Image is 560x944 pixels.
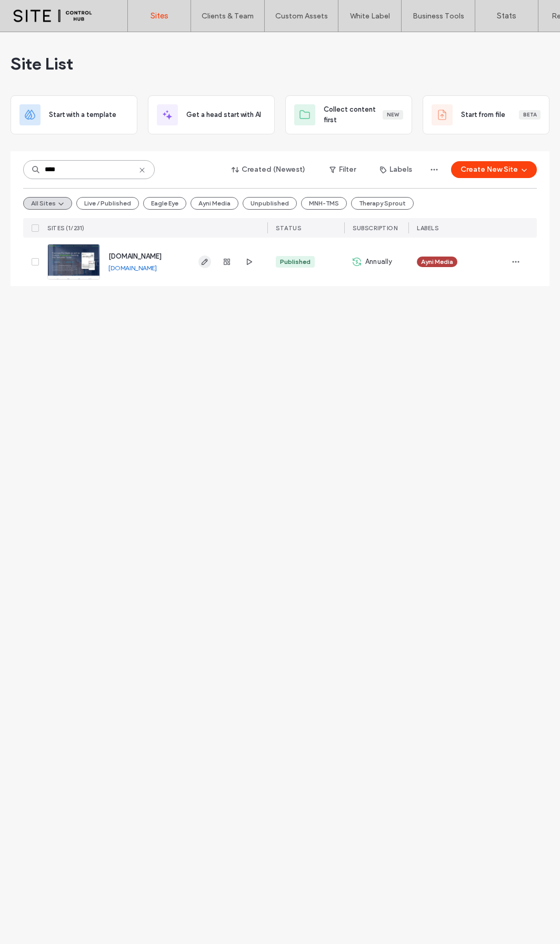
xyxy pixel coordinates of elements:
[350,12,390,21] label: White Label
[223,161,315,178] button: Created (Newest)
[519,110,541,120] div: Beta
[23,197,72,210] button: All Sites
[451,161,537,178] button: Create New Site
[202,12,254,21] label: Clients & Team
[461,110,505,120] span: Start from file
[76,197,139,210] button: Live / Published
[351,197,414,210] button: Therapy Sprout
[186,110,261,120] span: Get a head start with AI
[319,161,366,178] button: Filter
[423,95,549,134] div: Start from fileBeta
[275,12,328,21] label: Custom Assets
[276,224,301,232] span: STATUS
[148,95,275,134] div: Get a head start with AI
[301,197,347,210] button: MNH-TMS
[365,257,393,267] span: Annually
[143,197,186,210] button: Eagle Eye
[47,224,85,232] span: SITES (1/231)
[191,197,238,210] button: Ayni Media
[280,257,311,267] div: Published
[243,197,297,210] button: Unpublished
[413,12,464,21] label: Business Tools
[151,11,168,21] label: Sites
[324,104,383,125] span: Collect content first
[497,11,516,21] label: Stats
[108,264,157,272] a: [DOMAIN_NAME]
[421,257,453,267] span: Ayni Media
[24,7,46,17] span: Help
[11,95,137,134] div: Start with a template
[49,110,116,120] span: Start with a template
[417,224,438,232] span: LABELS
[371,161,422,178] button: Labels
[353,224,397,232] span: SUBSCRIPTION
[11,53,73,74] span: Site List
[285,95,412,134] div: Collect content firstNew
[383,110,403,120] div: New
[108,252,162,260] a: [DOMAIN_NAME]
